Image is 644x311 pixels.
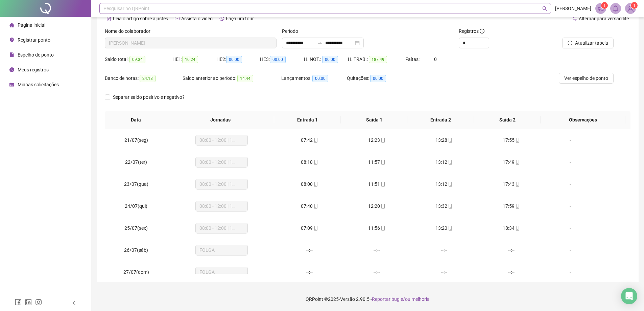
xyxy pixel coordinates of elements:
div: 07:09 [281,224,338,232]
div: --:-- [416,246,472,254]
span: Registros [459,27,484,35]
span: VITOR GABRIEL FIGUEREDO MACEDO [109,38,272,48]
div: H. TRAB.: [348,55,405,63]
span: bell [613,5,619,12]
div: Open Intercom Messenger [621,288,637,304]
div: - [550,202,590,210]
span: 24/07(qui) [125,203,147,209]
span: mobile [447,138,453,142]
span: 00:00 [226,56,242,63]
span: Registrar ponto [18,37,50,43]
th: Jornadas [167,111,274,129]
span: 187:49 [369,56,387,63]
span: 08:00 - 12:00 | 13:30 - 18:00 [199,135,244,145]
sup: 1 [601,2,608,9]
div: Quitações: [347,74,412,82]
span: youtube [175,16,180,21]
div: H. NOT.: [304,55,348,63]
span: Reportar bug e/ou melhoria [372,296,430,302]
span: Versão [340,296,355,302]
span: mobile [313,160,318,164]
span: mobile [380,226,385,230]
div: - [550,246,590,254]
button: Atualizar tabela [562,38,614,48]
div: 11:51 [349,180,405,188]
span: mobile [313,204,318,208]
sup: Atualize o seu contato no menu Meus Dados [631,2,638,9]
footer: QRPoint © 2025 - 2.90.5 - [91,287,644,311]
div: 13:12 [416,180,472,188]
th: Observações [541,111,625,129]
div: 08:18 [281,158,338,166]
button: Ver espelho de ponto [559,73,614,84]
span: FOLGA [199,267,244,277]
div: 12:23 [349,136,405,144]
span: mobile [313,182,318,186]
span: 00:00 [322,56,338,63]
span: 08:00 - 12:00 | 13:30 - 18:00 [199,201,244,211]
div: - [550,224,590,232]
label: Nome do colaborador [105,27,155,35]
span: mobile [515,138,520,142]
span: home [9,23,14,27]
th: Saída 1 [341,111,407,129]
span: 08:00 - 12:00 | 13:30 - 18:00 [199,179,244,189]
span: facebook [15,299,22,306]
span: Separar saldo positivo e negativo? [110,93,187,101]
div: Lançamentos: [281,74,347,82]
div: 18:34 [483,224,540,232]
span: 10:24 [182,56,198,63]
span: 26/07(sáb) [124,247,148,253]
div: Saldo total: [105,55,172,63]
span: [PERSON_NAME] [555,5,591,12]
div: HE 2: [216,55,260,63]
div: --:-- [281,246,338,254]
span: info-circle [480,29,484,34]
span: 24:18 [140,75,156,82]
span: mobile [313,138,318,142]
span: 00:00 [370,75,386,82]
span: notification [598,5,604,12]
div: 13:32 [416,202,472,210]
div: 13:28 [416,136,472,144]
div: 08:00 [281,180,338,188]
div: 07:42 [281,136,338,144]
th: Saída 2 [474,111,541,129]
span: Leia o artigo sobre ajustes [113,16,168,21]
span: clock-circle [9,67,14,72]
span: 1 [633,3,636,8]
span: mobile [313,226,318,230]
span: 23/07(qua) [124,181,148,187]
span: environment [9,38,14,42]
div: --:-- [281,268,338,276]
span: Observações [546,116,620,124]
span: mobile [447,160,453,164]
span: mobile [380,204,385,208]
th: Entrada 1 [274,111,341,129]
span: Minhas solicitações [18,82,59,87]
span: 21/07(seg) [124,137,148,143]
span: mobile [447,226,453,230]
div: 13:20 [416,224,472,232]
div: - [550,180,590,188]
span: history [219,16,224,21]
span: Meus registros [18,67,49,72]
span: swap-right [317,40,323,46]
div: --:-- [349,268,405,276]
th: Entrada 2 [407,111,474,129]
div: Saldo anterior ao período: [183,74,281,82]
span: Atualizar tabela [575,39,608,47]
span: 25/07(sex) [124,225,148,231]
span: Alternar para versão lite [579,16,629,21]
div: - [550,268,590,276]
span: swap [572,16,577,21]
span: mobile [380,138,385,142]
div: 13:12 [416,158,472,166]
img: 81652 [625,3,636,14]
span: left [72,301,76,305]
span: 0 [434,57,437,62]
div: --:-- [483,268,540,276]
div: --:-- [416,268,472,276]
div: - [550,136,590,144]
span: mobile [515,204,520,208]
